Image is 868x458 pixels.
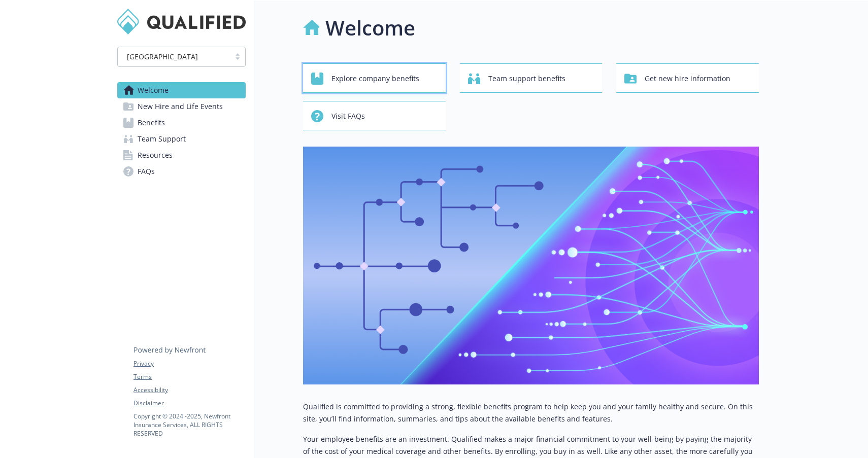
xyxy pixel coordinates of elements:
span: Team Support [138,131,186,147]
span: [GEOGRAPHIC_DATA] [127,51,198,62]
h1: Welcome [325,13,415,43]
a: Team Support [117,131,246,147]
span: Benefits [138,115,165,131]
p: Copyright © 2024 - 2025 , Newfront Insurance Services, ALL RIGHTS RESERVED [133,412,245,438]
span: Visit FAQs [331,107,365,126]
button: Explore company benefits [303,63,446,93]
a: Accessibility [133,385,245,395]
a: Benefits [117,115,246,131]
a: New Hire and Life Events [117,98,246,115]
span: FAQs [138,163,155,180]
a: Terms [133,372,245,381]
a: Resources [117,147,246,163]
p: Qualified is committed to providing a strong, flexible benefits program to help keep you and your... [303,401,759,425]
button: Get new hire information [616,63,759,93]
span: Welcome [138,82,169,98]
a: Disclaimer [133,399,245,408]
a: FAQs [117,163,246,180]
button: Visit FAQs [303,101,446,130]
img: overview page banner [303,147,759,384]
span: Explore company benefits [331,69,419,88]
span: Get new hire information [645,69,730,88]
a: Welcome [117,82,246,98]
span: [GEOGRAPHIC_DATA] [123,51,225,62]
span: Team support benefits [488,69,565,88]
span: New Hire and Life Events [138,98,223,115]
button: Team support benefits [460,63,603,93]
span: Resources [138,147,173,163]
a: Privacy [133,359,245,368]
